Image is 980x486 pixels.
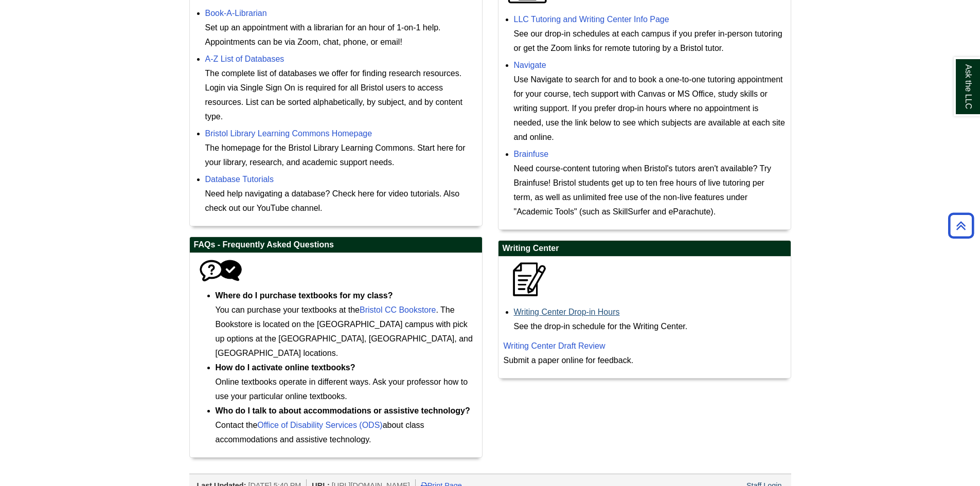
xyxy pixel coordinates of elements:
[257,421,382,429] a: Office of Disability Services (ODS)
[514,150,549,158] a: Brainfuse
[514,61,546,69] a: Navigate
[216,291,393,300] strong: Where do I purchase textbooks for my class?
[514,27,786,56] div: See our drop-in schedules at each campus if you prefer in-person tutoring or get the Zoom links f...
[205,175,274,184] a: Database Tutorials
[205,9,267,17] a: Book-A-Librarian
[360,305,436,314] a: Bristol CC Bookstore
[205,55,284,63] a: A-Z List of Databases
[205,141,477,170] div: The homepage for the Bristol Library Learning Commons. Start here for your library, research, and...
[205,66,477,124] div: The complete list of databases we offer for finding research resources. Login via Single Sign On ...
[205,129,372,138] a: Bristol Library Learning Commons Homepage
[514,308,620,316] a: Writing Center Drop-in Hours
[216,406,470,444] span: Contact the about class accommodations and assistive technology.
[945,219,977,232] a: Back to Top
[216,291,473,357] span: You can purchase your textbooks at the . The Bookstore is located on the [GEOGRAPHIC_DATA] campus...
[205,187,477,215] div: Need help navigating a database? Check here for video tutorials. Also check out our YouTube channel.
[205,21,477,49] div: Set up an appointment with a librarian for an hour of 1-on-1 help. Appointments can be via Zoom, ...
[514,15,669,24] a: LLC Tutoring and Writing Center Info Page
[514,319,786,334] div: See the drop-in schedule for the Writing Center.
[216,406,470,415] strong: Who do I talk to about accommodations or assistive technology?
[514,161,786,219] div: Need course-content tutoring when Bristol's tutors aren't available? Try Brainfuse! Bristol stude...
[216,363,468,401] span: Online textbooks operate in different ways. Ask your professor how to use your particular online ...
[498,241,791,257] h2: Writing Center
[216,363,355,372] strong: How do I activate online textbooks?
[504,339,786,368] p: Submit a paper online for feedback.
[504,341,605,350] a: Writing Center Draft Review
[514,73,786,145] div: Use Navigate to search for and to book a one-to-one tutoring appointment for your course, tech su...
[190,237,482,253] h2: FAQs - Frequently Asked Questions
